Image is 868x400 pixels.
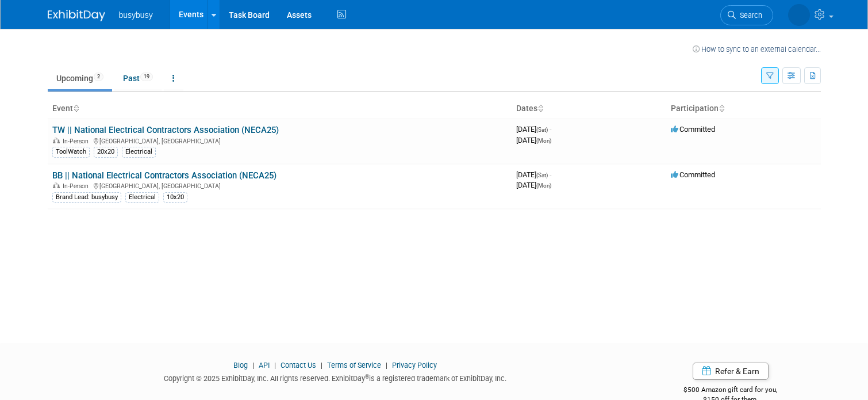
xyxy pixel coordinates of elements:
span: | [383,361,390,369]
a: Past19 [114,67,162,89]
a: Sort by Start Date [537,104,543,113]
span: Search [736,11,762,20]
th: Participation [666,99,821,119]
a: TW || National Electrical Contractors Association (NECA25) [52,125,279,135]
div: Electrical [125,192,159,203]
a: How to sync to an external calendar... [693,45,821,54]
a: Sort by Participation Type [719,104,724,113]
span: busybusy [119,10,153,20]
a: API [259,361,270,369]
span: [DATE] [516,170,551,179]
a: Sort by Event Name [73,104,79,113]
span: (Mon) [536,138,551,144]
a: Upcoming2 [48,67,112,89]
span: Committed [671,170,715,179]
span: | [249,361,257,369]
th: Dates [512,99,666,119]
span: [DATE] [516,136,551,144]
th: Event [48,99,512,119]
div: [GEOGRAPHIC_DATA], [GEOGRAPHIC_DATA] [52,136,507,145]
img: In-Person Event [53,182,60,188]
span: 19 [140,73,153,81]
a: BB || National Electrical Contractors Association (NECA25) [52,170,276,181]
div: 20x20 [94,147,118,157]
span: (Sat) [536,127,548,133]
span: Committed [671,125,715,134]
span: - [550,170,551,179]
div: Brand Lead: busybusy [52,192,121,203]
span: In-Person [63,182,92,190]
a: Terms of Service [327,361,381,369]
a: Contact Us [281,361,316,369]
img: Bret Barben [788,4,810,26]
span: [DATE] [516,181,551,189]
div: 10x20 [163,192,187,203]
span: (Mon) [536,182,551,189]
sup: ® [365,374,369,380]
span: | [271,361,279,369]
span: In-Person [63,138,92,145]
span: (Sat) [536,172,548,178]
a: Privacy Policy [392,361,437,369]
div: Copyright © 2025 ExhibitDay, Inc. All rights reserved. ExhibitDay is a registered trademark of Ex... [48,371,623,384]
a: Search [720,5,773,25]
span: - [550,125,551,134]
span: | [318,361,325,369]
img: ExhibitDay [48,10,105,21]
div: Electrical [122,147,156,157]
a: Blog [233,361,248,369]
span: [DATE] [516,125,551,134]
img: In-Person Event [53,138,60,143]
div: ToolWatch [52,147,90,157]
a: Refer & Earn [693,363,769,380]
div: [GEOGRAPHIC_DATA], [GEOGRAPHIC_DATA] [52,181,507,190]
span: 2 [94,73,103,81]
